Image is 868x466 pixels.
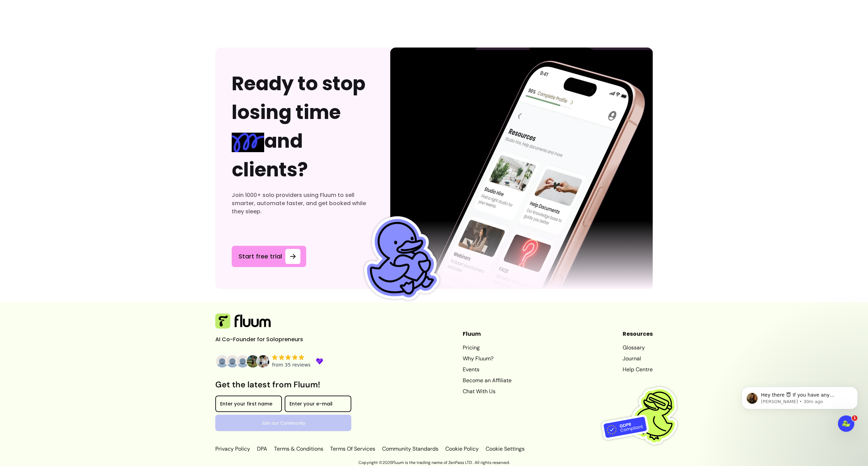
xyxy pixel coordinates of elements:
h3: Join 1000+ solo providers using Fluum to sell smarter, automate faster, and get booked while they... [232,191,374,216]
header: Fluum [463,330,512,338]
a: Chat With Us [463,387,512,396]
img: spring Blue [232,133,264,152]
a: Events [463,365,512,374]
p: Cookie Settings [484,445,525,453]
input: Enter your e-mail [289,402,347,409]
img: Fluum Logo [215,314,271,329]
img: Fluum is GDPR compliant [601,373,687,458]
a: Help Centre [623,365,653,374]
img: Fluum Duck sticker [349,209,449,309]
input: Enter your first name [220,402,277,409]
a: Community Standards [381,445,440,453]
h3: Get the latest from Fluum! [215,379,351,390]
iframe: Intercom notifications message [731,372,868,448]
header: Resources [623,330,653,338]
h2: Ready to stop losing time and clients? [232,69,374,184]
a: Journal [623,355,653,363]
a: DPA [256,445,269,453]
a: Terms Of Services [329,445,377,453]
a: Why Fluum? [463,355,512,363]
a: Pricing [463,344,512,352]
a: Terms & Conditions [273,445,325,453]
a: Start free trial [232,246,306,267]
a: Become an Affiliate [463,376,512,385]
a: Cookie Policy [444,445,480,453]
a: Glossary [623,344,653,352]
span: Start free trial [238,252,283,261]
img: Phone [390,48,653,289]
a: Privacy Policy [215,445,252,453]
span: 1 [852,415,857,421]
p: AI Co-Founder for Solopreneurs [215,335,318,344]
iframe: Intercom live chat [838,415,854,432]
